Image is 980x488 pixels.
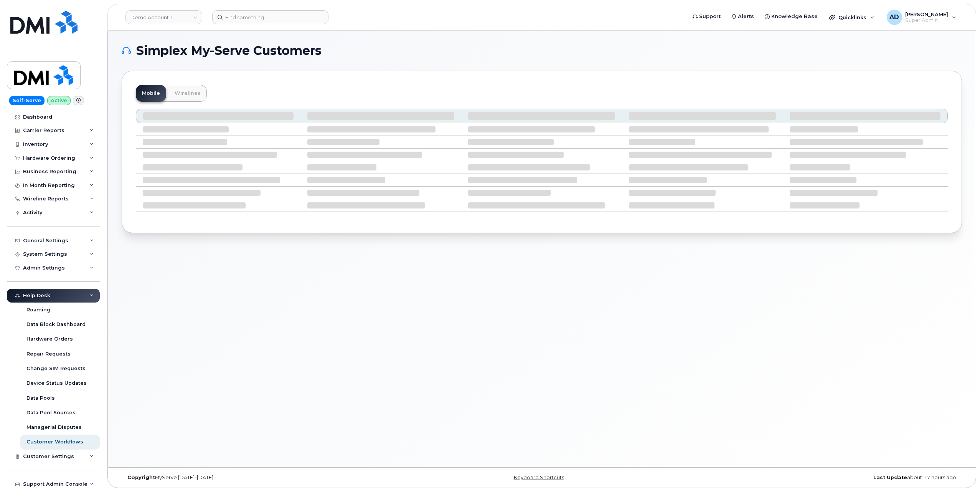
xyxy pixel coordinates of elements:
[873,475,907,480] strong: Last Update
[682,475,962,481] div: about 17 hours ago
[122,475,402,481] div: MyServe [DATE]–[DATE]
[136,85,166,102] a: Mobile
[514,475,564,480] a: Keyboard Shortcuts
[168,85,207,102] a: Wirelines
[127,475,155,480] strong: Copyright
[136,45,322,56] span: Simplex My-Serve Customers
